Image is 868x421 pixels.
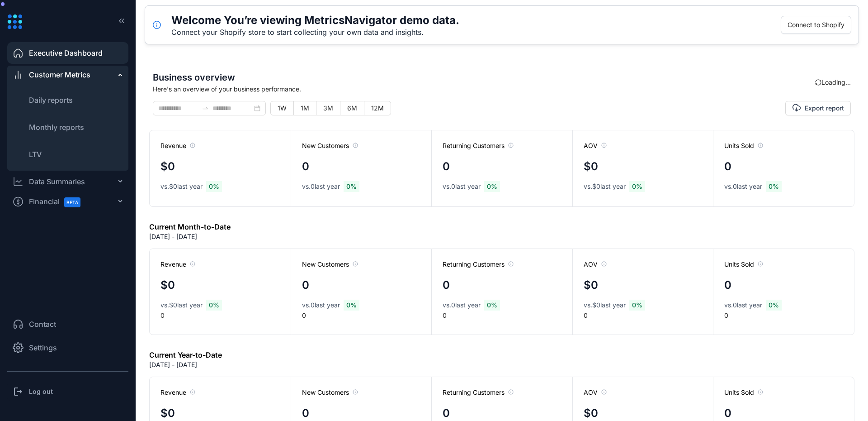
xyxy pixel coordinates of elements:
span: vs. 0 last year [724,301,762,310]
span: Connect to Shopify [788,20,844,30]
span: AOV [584,141,607,150]
span: swap-right [202,105,209,112]
span: LTV [29,150,42,159]
div: 0 [150,249,291,335]
button: Export report [785,101,851,115]
span: vs. $0 last year [160,301,203,310]
h6: Current Year-to-Date [149,349,222,360]
span: vs. $0 last year [160,182,203,191]
span: 0 % [344,300,359,311]
span: Returning Customers [443,260,514,269]
span: 0 % [766,181,782,192]
h5: Welcome You’re viewing MetricsNavigator demo data. [171,13,459,28]
div: 0 [431,249,572,335]
div: 0 [713,249,854,335]
span: New Customers [302,260,358,269]
span: Executive Dashboard [29,48,103,58]
div: 0 [291,249,432,335]
span: Revenue [160,260,195,269]
span: BETA [64,197,80,207]
h3: Log out [29,387,53,396]
div: Loading... [815,77,851,87]
span: Export report [805,104,844,113]
span: 12M [371,104,384,112]
span: 6M [347,104,357,112]
span: vs. 0 last year [302,301,340,310]
button: Connect to Shopify [781,16,851,34]
span: Revenue [160,388,195,397]
span: 0 % [484,300,500,311]
span: 0 % [206,181,222,192]
h4: $0 [160,158,175,175]
span: AOV [584,388,607,397]
span: Monthly reports [29,123,84,132]
h4: 0 [302,277,309,293]
span: Units Sold [724,141,763,150]
span: Returning Customers [443,388,514,397]
span: 1M [301,104,309,112]
span: vs. 0 last year [443,182,481,191]
div: 0 [572,249,713,335]
span: vs. $0 last year [584,301,626,310]
h4: 0 [443,277,450,293]
span: vs. 0 last year [443,301,481,310]
span: Customer Metrics [29,69,90,80]
span: AOV [584,260,607,269]
span: New Customers [302,388,358,397]
span: 0 % [484,181,500,192]
span: Units Sold [724,388,763,397]
span: Returning Customers [443,141,514,150]
span: New Customers [302,141,358,150]
span: Financial [29,191,89,212]
h4: 0 [443,158,450,175]
p: [DATE] - [DATE] [149,232,197,241]
span: 0 % [206,300,222,311]
p: [DATE] - [DATE] [149,360,197,369]
span: Settings [29,342,57,353]
span: 0 % [629,300,645,311]
h4: 0 [724,277,731,293]
span: 0 % [766,300,782,311]
span: Units Sold [724,260,763,269]
h4: $0 [160,277,175,293]
h4: 0 [724,158,731,175]
span: Contact [29,319,56,330]
span: Business overview [153,71,815,84]
span: vs. $0 last year [584,182,626,191]
h4: $0 [584,277,598,293]
span: 0 % [629,181,645,192]
span: vs. 0 last year [302,182,340,191]
span: to [202,105,209,112]
span: 3M [323,104,333,112]
span: Daily reports [29,96,73,105]
span: vs. 0 last year [724,182,762,191]
span: Revenue [160,141,195,150]
span: Here's an overview of your business performance. [153,84,815,94]
span: sync [815,79,821,86]
div: Connect your Shopify store to start collecting your own data and insights. [171,28,459,37]
span: 0 % [344,181,359,192]
h4: 0 [302,158,309,175]
h6: Current Month-to-Date [149,221,231,232]
span: 1W [278,104,287,112]
h4: $0 [584,158,598,175]
div: Data Summaries [29,176,85,187]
